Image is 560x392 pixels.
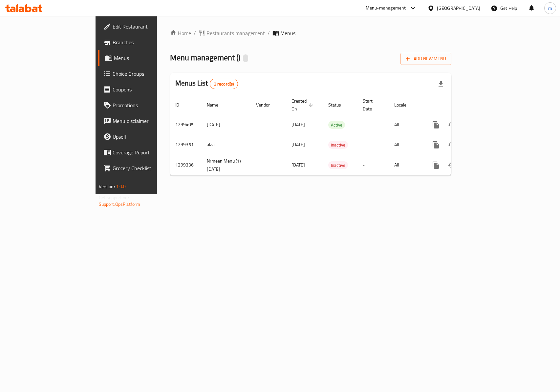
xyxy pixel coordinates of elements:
[291,120,305,129] span: [DATE]
[428,117,444,133] button: more
[328,162,348,169] span: Inactive
[98,66,189,82] a: Choice Groups
[400,53,451,65] button: Add New Menu
[207,101,227,109] span: Name
[202,155,251,175] td: Nrmeen Menu (1) [DATE]
[114,54,184,62] span: Menus
[175,78,238,89] h2: Menus List
[433,76,449,92] div: Export file
[170,50,240,65] span: Menu management ( )
[99,182,115,191] span: Version:
[113,23,184,30] span: Edit Restaurant
[99,193,129,202] span: Get support on:
[291,140,305,149] span: [DATE]
[113,101,184,109] span: Promotions
[113,164,184,172] span: Grocery Checklist
[175,101,188,109] span: ID
[389,155,423,175] td: All
[170,29,451,37] nav: breadcrumb
[423,95,496,115] th: Actions
[206,29,265,37] span: Restaurants management
[116,182,126,191] span: 1.0.0
[366,4,406,12] div: Menu-management
[98,97,189,113] a: Promotions
[210,81,238,87] span: 3 record(s)
[444,157,460,173] button: Change Status
[394,101,415,109] span: Locale
[428,157,444,173] button: more
[291,161,305,169] span: [DATE]
[170,95,496,176] table: enhanced table
[406,55,446,63] span: Add New Menu
[291,97,315,113] span: Created On
[202,135,251,155] td: alaa
[328,121,345,129] span: Active
[389,115,423,135] td: All
[357,135,389,155] td: -
[437,5,480,12] div: [GEOGRAPHIC_DATA]
[280,29,295,37] span: Menus
[113,133,184,141] span: Upsell
[99,200,140,208] a: Support.OpsPlatform
[113,86,184,93] span: Coupons
[328,141,348,149] span: Inactive
[357,115,389,135] td: -
[113,38,184,46] span: Branches
[268,29,270,37] li: /
[98,145,189,160] a: Coverage Report
[328,141,348,149] div: Inactive
[389,135,423,155] td: All
[202,115,251,135] td: [DATE]
[444,137,460,153] button: Change Status
[328,101,350,109] span: Status
[98,129,189,145] a: Upsell
[98,82,189,97] a: Coupons
[113,148,184,156] span: Coverage Report
[548,5,552,12] span: m
[113,70,184,78] span: Choice Groups
[328,121,345,129] div: Active
[194,29,196,37] li: /
[199,29,265,37] a: Restaurants management
[98,19,189,34] a: Edit Restaurant
[98,34,189,50] a: Branches
[98,160,189,176] a: Grocery Checklist
[256,101,278,109] span: Vendor
[98,113,189,129] a: Menu disclaimer
[98,50,189,66] a: Menus
[428,137,444,153] button: more
[444,117,460,133] button: Change Status
[210,79,238,89] div: Total records count
[357,155,389,175] td: -
[113,117,184,125] span: Menu disclaimer
[363,97,381,113] span: Start Date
